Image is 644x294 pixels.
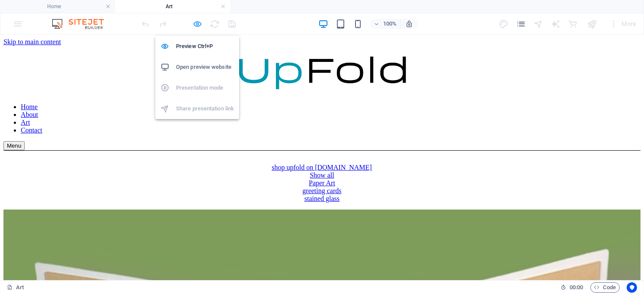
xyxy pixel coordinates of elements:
span: 00 00 [570,282,583,293]
h4: Art [115,2,230,11]
button: Usercentrics [627,282,637,293]
h6: 100% [383,19,397,29]
button: Code [590,282,620,293]
a: Click to cancel selection. Double-click to open Pages [7,282,24,293]
a: Skip to main content [3,3,61,11]
span: : [576,284,577,291]
h6: Preview Ctrl+P [176,41,234,52]
h6: Open preview website [176,62,234,72]
i: On resize automatically adjust zoom level to fit chosen device. [405,20,413,28]
h6: Session time [561,282,583,293]
button: pages [516,19,526,29]
i: Pages (Ctrl+Alt+S) [516,19,526,29]
button: 100% [370,19,400,29]
span: Code [594,282,616,293]
img: Editor Logo [50,19,115,29]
